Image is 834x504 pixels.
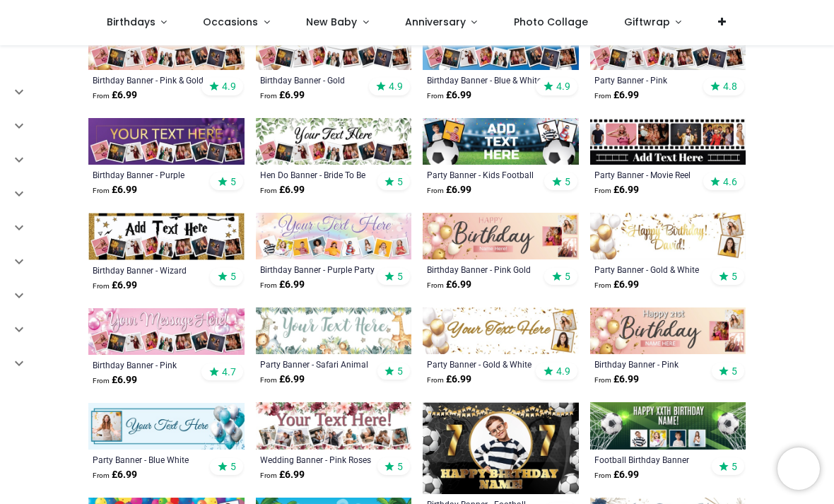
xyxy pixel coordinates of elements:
[590,402,746,449] img: Personalised Football Birthday Banner - Kids Football Goal- Custom Text & 4 Photos
[590,118,746,165] img: Personalised Party Banner - Movie Reel Collage - 6 Photo Upload
[256,23,412,69] img: Personalised Happy Birthday Banner - Gold Balloons - 9 Photo Upload
[397,460,403,473] span: 5
[88,23,245,69] img: Personalised Happy Birthday Banner - Pink & Gold Balloons - 9 Photo Upload
[427,74,545,86] div: Birthday Banner - Blue & White
[594,281,611,289] span: From
[423,307,579,354] img: Personalised Party Banner - Gold & White Balloons - Custom Text & 2 Photo Upload
[427,281,444,289] span: From
[107,15,155,29] span: Birthdays
[260,92,277,100] span: From
[93,279,137,293] strong: £ 6.99
[732,270,737,283] span: 5
[93,169,211,180] a: Birthday Banner - Purple
[565,175,570,188] span: 5
[594,468,639,482] strong: £ 6.99
[260,373,305,387] strong: £ 6.99
[260,88,305,102] strong: £ 6.99
[590,213,746,259] img: Personalised Party Banner - Gold & White Balloons - 2 Photo Upload
[423,118,579,165] img: Personalised Party Banner - Kids Football - Custom Text & 4 Photo Upload
[427,358,545,370] a: Party Banner - Gold & White Balloons
[260,468,305,482] strong: £ 6.99
[93,74,211,86] div: Birthday Banner - Pink & Gold Balloons
[594,74,712,86] a: Party Banner - Pink Champagne
[427,278,471,292] strong: £ 6.99
[93,183,137,197] strong: £ 6.99
[594,92,611,100] span: From
[88,403,245,450] img: Personalised Party Banner - Blue White Balloons - Custom Text 1 Photo Upload
[230,460,236,473] span: 5
[260,471,277,479] span: From
[594,169,712,180] a: Party Banner - Movie Reel Collage
[389,80,403,93] span: 4.9
[594,373,639,387] strong: £ 6.99
[93,359,211,370] a: Birthday Banner - Pink Balloons
[594,264,712,275] a: Party Banner - Gold & White Balloons
[93,373,137,387] strong: £ 6.99
[93,92,110,100] span: From
[260,169,378,180] div: Hen Do Banner - Bride To Be
[565,270,570,283] span: 5
[203,15,258,29] span: Occasions
[423,213,579,259] img: Personalised Happy Birthday Banner - Pink Gold Party Balloons - 3 Photo Upload & Custom Name
[723,80,737,93] span: 4.8
[594,278,639,292] strong: £ 6.99
[88,308,245,355] img: Personalised Happy Birthday Banner - Pink Balloons - 9 Photo Upload
[93,88,137,102] strong: £ 6.99
[260,454,378,465] a: Wedding Banner - Pink Roses
[594,454,712,465] a: Football Birthday Banner
[93,282,110,290] span: From
[93,471,110,479] span: From
[732,365,737,377] span: 5
[256,118,412,165] img: Personalised Hen Do Banner - Bride To Be - 9 Photo Upload
[427,88,471,102] strong: £ 6.99
[230,270,236,283] span: 5
[256,402,412,449] img: Personalised Wedding Banner - Pink Roses - Custom Text & 9 Photo Upload
[594,88,639,102] strong: £ 6.99
[222,365,236,378] span: 4.7
[88,118,245,165] img: Personalised Happy Birthday Banner - Purple - 9 Photo Upload
[427,169,545,180] a: Party Banner - Kids Football
[594,358,712,370] a: Birthday Banner - Pink
[260,74,378,86] a: Birthday Banner - Gold Balloons
[427,264,545,275] a: Birthday Banner - Pink Gold Party Balloons
[256,213,412,259] img: Personalised Happy Birthday Banner - Purple Party - 9 Photo Upload
[93,377,110,385] span: From
[427,183,471,197] strong: £ 6.99
[594,376,611,384] span: From
[260,376,277,384] span: From
[93,187,110,194] span: From
[256,307,412,354] img: Personalised Party Banner - Safari Animal Friends Childrens - Custom Text
[260,183,305,197] strong: £ 6.99
[260,187,277,194] span: From
[590,23,746,69] img: Personalised Party Banner - Pink Champagne - 9 Photo Upload & Custom Text
[397,270,403,283] span: 5
[423,23,579,69] img: Personalised Happy Birthday Banner - Blue & White - 9 Photo Upload
[222,80,236,93] span: 4.9
[594,471,611,479] span: From
[397,175,403,188] span: 5
[732,460,737,473] span: 5
[260,358,378,370] a: Party Banner - Safari Animal Friends Childrens
[93,468,137,482] strong: £ 6.99
[556,365,570,377] span: 4.9
[230,175,236,188] span: 5
[93,264,211,276] a: Birthday Banner - Wizard Witch
[594,183,639,197] strong: £ 6.99
[556,80,570,93] span: 4.9
[93,454,211,465] a: Party Banner - Blue White Balloons
[427,376,444,384] span: From
[260,264,378,275] a: Birthday Banner - Purple Party
[405,15,466,29] span: Anniversary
